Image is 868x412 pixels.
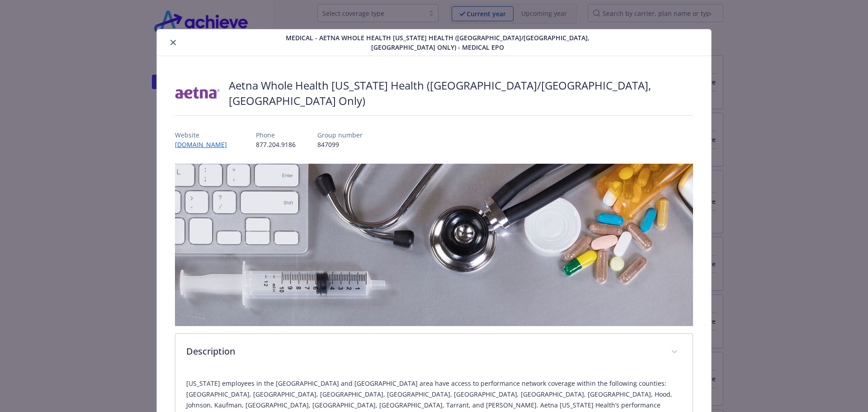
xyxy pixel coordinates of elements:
[186,345,660,358] p: Description
[175,80,220,107] img: Aetna Inc
[317,130,363,140] p: Group number
[229,78,693,108] h2: Aetna Whole Health [US_STATE] Health ([GEOGRAPHIC_DATA]/[GEOGRAPHIC_DATA], [GEOGRAPHIC_DATA] Only)
[175,334,693,371] div: Description
[274,33,602,52] span: Medical - Aetna Whole Health [US_STATE] Health ([GEOGRAPHIC_DATA]/[GEOGRAPHIC_DATA], [GEOGRAPHIC_...
[317,140,363,149] p: 847099
[175,164,693,326] img: banner
[256,130,296,140] p: Phone
[175,140,234,149] a: [DOMAIN_NAME]
[175,130,234,140] p: Website
[168,37,179,48] button: close
[256,140,296,149] p: 877.204.9186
